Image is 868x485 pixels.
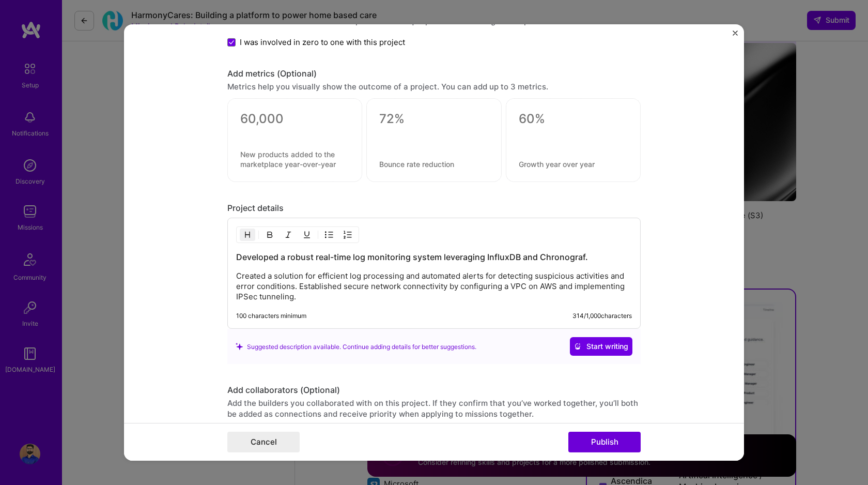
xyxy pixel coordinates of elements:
img: Bold [266,231,274,239]
div: Metrics help you visually show the outcome of a project. You can add up to 3 metrics. [227,81,641,92]
button: Publish [568,432,641,452]
img: Heading [243,231,252,239]
div: 100 characters minimum [236,312,306,320]
span: Start writing [574,341,628,352]
img: OL [344,231,352,239]
img: Italic [284,231,292,239]
span: I was involved in zero to one with this project [240,37,405,48]
h3: Developed a robust real-time log monitoring system leveraging InfluxDB and Chronograf. [236,251,632,263]
p: Created a solution for efficient log processing and automated alerts for detecting suspicious act... [236,271,632,302]
div: Project details [227,203,641,214]
div: Add collaborators (Optional) [227,385,641,396]
button: Start writing [570,337,632,356]
div: 314 / 1,000 characters [572,312,632,320]
div: Add metrics (Optional) [227,68,641,79]
button: Cancel [227,432,300,452]
img: UL [325,231,333,239]
div: Suggested description available. Continue adding details for better suggestions. [236,341,476,352]
div: Add the builders you collaborated with on this project. If they confirm that you’ve worked togeth... [227,398,641,419]
button: Close [733,31,738,41]
i: icon SuggestedTeams [236,343,243,350]
i: icon CrystalBallWhite [574,343,581,350]
img: Underline [303,231,311,239]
